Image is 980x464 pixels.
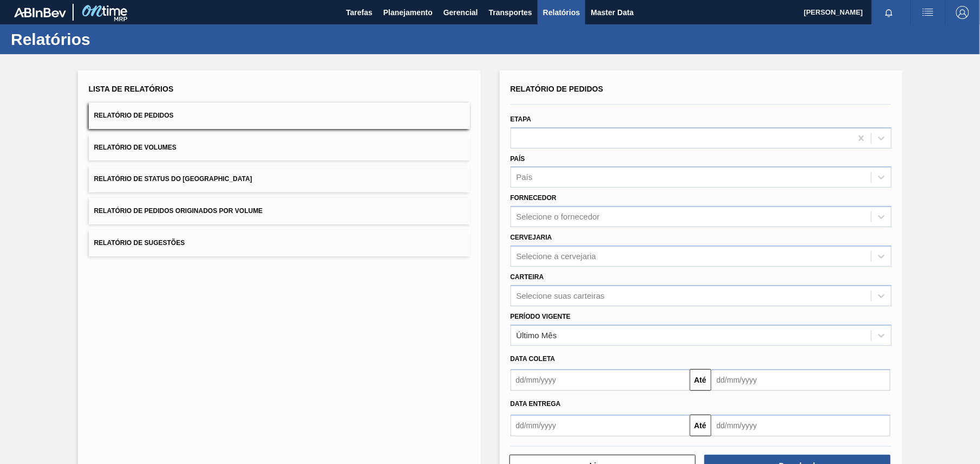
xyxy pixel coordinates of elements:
[89,166,470,192] button: Relatório de Status do [GEOGRAPHIC_DATA]
[690,369,711,391] button: Até
[543,6,580,19] span: Relatórios
[517,291,605,300] div: Selecione suas carteiras
[511,85,604,93] span: Relatório de Pedidos
[511,115,532,123] label: Etapa
[711,369,891,391] input: dd/mm/yyyy
[922,6,935,19] img: userActions
[94,207,263,215] span: Relatório de Pedidos Originados por Volume
[511,369,690,391] input: dd/mm/yyyy
[517,331,557,340] div: Último Mês
[511,194,557,202] label: Fornecedor
[346,6,373,19] span: Tarefas
[11,33,203,46] h1: Relatórios
[517,252,597,261] div: Selecione a cervejaria
[89,230,470,256] button: Relatório de Sugestões
[89,102,470,129] button: Relatório de Pedidos
[89,134,470,161] button: Relatório de Volumes
[94,239,185,247] span: Relatório de Sugestões
[489,6,532,19] span: Transportes
[511,273,544,281] label: Carteira
[511,400,561,408] span: Data entrega
[383,6,433,19] span: Planejamento
[591,6,633,19] span: Master Data
[443,6,478,19] span: Gerencial
[94,112,174,119] span: Relatório de Pedidos
[872,5,906,20] button: Notificações
[94,175,252,183] span: Relatório de Status do [GEOGRAPHIC_DATA]
[517,212,600,222] div: Selecione o fornecedor
[511,155,525,163] label: País
[89,85,174,93] span: Lista de Relatórios
[14,8,66,17] img: TNhmsLtSVTkK8tSr43FrP2fwEKptu5GPRR3wAAAABJRU5ErkJggg==
[94,144,177,151] span: Relatório de Volumes
[89,198,470,224] button: Relatório de Pedidos Originados por Volume
[956,6,969,19] img: Logout
[511,234,552,241] label: Cervejaria
[511,313,571,320] label: Período Vigente
[517,173,533,182] div: País
[711,415,891,436] input: dd/mm/yyyy
[511,415,690,436] input: dd/mm/yyyy
[690,415,711,436] button: Até
[511,355,556,363] span: Data coleta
